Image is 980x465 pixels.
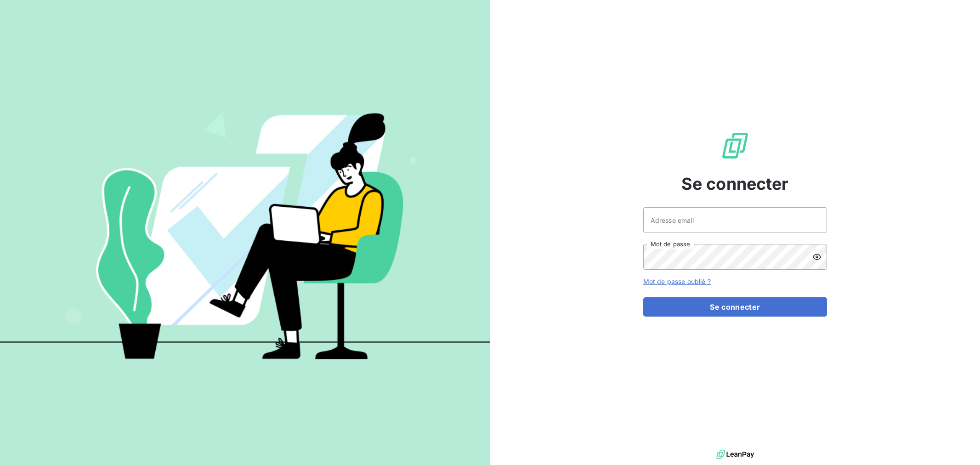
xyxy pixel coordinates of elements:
span: Se connecter [681,171,789,196]
button: Se connecter [643,297,827,317]
input: placeholder [643,207,827,233]
img: Logo LeanPay [720,131,750,160]
img: logo [716,448,754,461]
a: Mot de passe oublié ? [643,278,711,285]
